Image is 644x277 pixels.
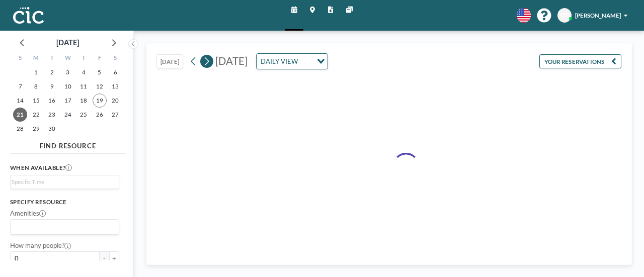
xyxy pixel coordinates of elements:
[560,12,569,19] span: OT
[76,108,91,122] span: Thursday, September 25, 2025
[61,94,75,108] span: Wednesday, September 17, 2025
[93,79,107,94] span: Friday, September 12, 2025
[156,54,183,68] button: [DATE]
[56,36,79,50] div: [DATE]
[100,251,110,265] button: -
[45,122,59,136] span: Tuesday, September 30, 2025
[12,177,113,187] input: Search for option
[539,54,621,68] button: YOUR RESERVATIONS
[29,65,43,79] span: Monday, September 1, 2025
[60,52,75,65] div: W
[108,65,122,79] span: Saturday, September 6, 2025
[45,65,59,79] span: Tuesday, September 2, 2025
[45,108,59,122] span: Tuesday, September 23, 2025
[61,65,75,79] span: Wednesday, September 3, 2025
[108,94,122,108] span: Saturday, September 20, 2025
[575,12,621,19] span: [PERSON_NAME]
[93,108,107,122] span: Friday, September 26, 2025
[13,7,44,24] img: organization-logo
[61,108,75,122] span: Wednesday, September 24, 2025
[13,79,27,94] span: Sunday, September 7, 2025
[257,54,328,69] div: Search for option
[61,79,75,94] span: Wednesday, September 10, 2025
[29,122,43,136] span: Monday, September 29, 2025
[13,122,27,136] span: Sunday, September 28, 2025
[109,251,119,265] button: +
[13,108,27,122] span: Sunday, September 21, 2025
[12,222,113,233] input: Search for option
[108,79,122,94] span: Saturday, September 13, 2025
[45,94,59,108] span: Tuesday, September 16, 2025
[10,138,126,150] h4: FIND RESOURCE
[76,94,91,108] span: Thursday, September 18, 2025
[45,79,59,94] span: Tuesday, September 9, 2025
[10,199,119,206] h3: Specify resource
[76,79,91,94] span: Thursday, September 11, 2025
[29,94,43,108] span: Monday, September 15, 2025
[11,220,119,235] div: Search for option
[215,55,248,67] span: [DATE]
[29,108,43,122] span: Monday, September 22, 2025
[10,241,71,249] label: How many people?
[44,52,60,65] div: T
[10,209,46,217] label: Amenities
[11,175,119,189] div: Search for option
[13,52,28,65] div: S
[92,52,107,65] div: F
[300,56,311,67] input: Search for option
[93,94,107,108] span: Friday, September 19, 2025
[28,52,44,65] div: M
[75,52,91,65] div: T
[108,108,122,122] span: Saturday, September 27, 2025
[93,65,107,79] span: Friday, September 5, 2025
[29,79,43,94] span: Monday, September 8, 2025
[107,52,123,65] div: S
[259,56,299,67] span: DAILY VIEW
[76,65,91,79] span: Thursday, September 4, 2025
[13,94,27,108] span: Sunday, September 14, 2025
